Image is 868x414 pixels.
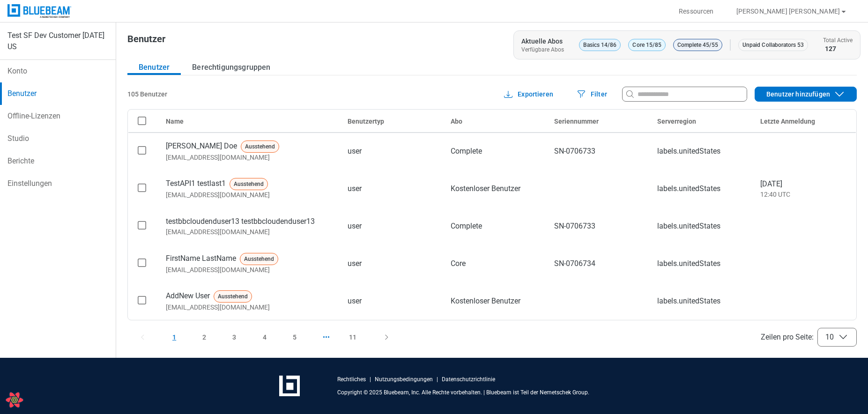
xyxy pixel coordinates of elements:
[166,216,333,227] div: testbbcloudenduser13 testbbcloudenduser13
[127,89,167,99] div: 105 Benutzer
[240,253,278,265] p: Ausstehend
[138,117,146,125] svg: checkbox
[521,37,563,46] div: Aktuelle Abos
[7,30,108,52] div: Test SF Dev Customer [DATE] US
[138,184,146,192] svg: checkbox
[340,282,443,320] td: user
[138,146,146,155] svg: checkbox
[340,320,443,357] td: studio
[650,133,753,170] td: labels.unitedStates
[340,207,443,245] td: user
[230,178,268,190] p: Ausstehend
[337,376,495,383] div: | |
[755,89,856,100] div: Benutzer hinzufügen
[628,39,665,51] p: Core 15/85
[375,376,433,383] a: Nutzungsbedingungen
[138,259,146,267] svg: checkbox
[760,178,848,190] span: [DATE]
[241,140,279,153] p: Ausstehend
[760,117,848,126] div: Letzte Anmeldung
[443,133,546,170] td: Complete
[443,282,546,320] td: Kostenloser Benutzer
[181,60,282,75] button: Berechtigungsgruppen
[521,46,564,53] div: Verfügbare Abos
[282,330,308,345] button: 5
[673,39,722,51] p: Complete 45/55
[340,133,443,170] td: user
[127,330,157,345] button: Vorherige Seite
[547,133,650,170] td: SN-0706733
[547,320,650,357] td: SN-0706735
[657,117,745,126] div: Serverregion
[443,245,546,282] td: Core
[451,117,539,126] div: Abo
[725,4,859,19] button: [PERSON_NAME] [PERSON_NAME]
[166,290,333,303] div: AddNew User
[668,4,725,19] button: Ressourcen
[166,265,333,274] div: [EMAIL_ADDRESS][DOMAIN_NAME]
[442,376,495,383] a: Datenschutzrichtlinie
[312,330,334,345] button: Seite auswählen
[340,245,443,282] td: user
[650,207,753,245] td: labels.unitedStates
[221,330,247,345] button: 3
[127,60,181,75] button: Benutzer
[443,170,546,207] td: Kostenloser Benutzer
[166,227,333,237] div: [EMAIL_ADDRESS][DOMAIN_NAME]
[761,332,814,343] span: Zeilen pro Seite :
[547,207,650,245] td: SN-0706733
[166,190,333,200] div: [EMAIL_ADDRESS][DOMAIN_NAME]
[166,303,333,312] div: [EMAIL_ADDRESS][DOMAIN_NAME]
[650,320,753,357] td: labels.unitedStates
[491,87,564,102] button: Exportieren
[214,290,252,303] p: Ausstehend
[161,330,187,345] button: 1
[760,190,848,199] span: 12:40 UTC
[138,221,146,229] svg: checkbox
[554,117,642,126] div: Seriennummer
[825,333,834,342] span: 10
[5,391,24,409] button: Open React Query Devtools
[816,37,860,53] p: Total Active
[755,87,857,102] button: Benutzer hinzufügen
[338,330,368,345] button: 11
[564,87,618,102] button: Filter
[443,207,546,245] td: Complete
[166,140,333,153] div: [PERSON_NAME] Doe
[166,178,333,190] div: TestAPI1 testlast1
[547,245,650,282] td: SN-0706734
[337,389,589,396] p: Copyright © 2025 Bluebeam, Inc. Alle Rechte vorbehalten. | Bluebeam ist Teil der Nemetschek Group.
[817,328,857,347] button: Zeilen pro Seite
[579,39,621,51] p: Basics 14/86
[650,170,753,207] td: labels.unitedStates
[443,320,546,357] td: Basics
[166,117,333,126] div: Name
[371,330,401,345] button: Nächste Seite
[650,245,753,282] td: labels.unitedStates
[650,282,753,320] td: labels.unitedStates
[337,376,366,383] a: Rechtliches
[252,330,278,345] button: 4
[166,253,333,265] div: FirstName LastName
[738,39,808,51] p: Unpaid Collaborators 53
[138,296,146,304] svg: checkbox
[191,330,217,345] button: 2
[127,34,165,49] h1: Benutzer
[166,153,333,162] div: [EMAIL_ADDRESS][DOMAIN_NAME]
[7,4,71,18] img: Bluebeam, Inc.
[340,170,443,207] td: user
[825,44,851,53] div: 127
